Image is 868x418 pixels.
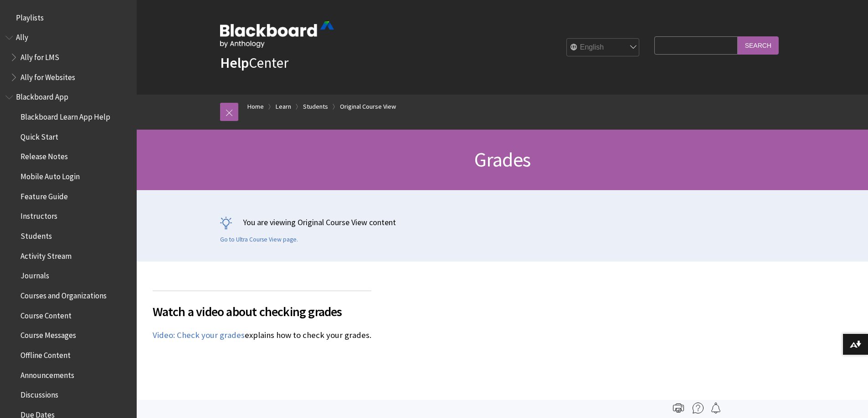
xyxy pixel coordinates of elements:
[567,39,640,57] select: Site Language Selector
[21,109,110,121] span: Blackboard Learn App Help
[21,328,76,340] span: Course Messages
[16,90,68,102] span: Blackboard App
[710,403,721,413] img: Follow this page
[21,189,68,201] span: Feature Guide
[153,330,245,341] a: Video: Check your grades
[220,54,249,72] strong: Help
[21,268,49,281] span: Journals
[693,403,704,413] img: More help
[220,236,298,244] a: Go to Ultra Course View page.
[21,368,74,380] span: Announcements
[5,10,131,25] nav: Book outline for Playlists
[21,288,107,300] span: Courses and Organizations
[21,209,57,221] span: Instructors
[220,54,288,72] a: HelpCenter
[5,30,131,85] nav: Book outline for Anthology Ally Help
[21,228,52,241] span: Students
[276,101,291,112] a: Learn
[153,329,371,341] p: explains how to check your grades.
[340,101,396,112] a: Original Course View
[247,101,264,112] a: Home
[738,36,779,54] input: Search
[21,129,58,141] span: Quick Start
[21,248,72,261] span: Activity Stream
[153,302,371,321] span: Watch a video about checking grades
[220,21,334,48] img: Blackboard by Anthology
[21,149,68,161] span: Release Notes
[16,30,28,42] span: Ally
[21,347,71,360] span: Offline Content
[220,217,785,228] p: You are viewing Original Course View content
[673,403,684,413] img: Print
[21,169,80,181] span: Mobile Auto Login
[21,387,58,399] span: Discussions
[474,147,530,172] span: Grades
[16,10,44,22] span: Playlists
[21,50,59,62] span: Ally for LMS
[21,308,72,320] span: Course Content
[303,101,328,112] a: Students
[21,70,75,82] span: Ally for Websites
